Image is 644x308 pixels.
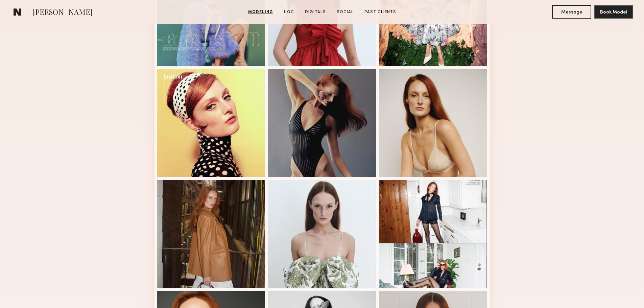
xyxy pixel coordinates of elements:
[594,9,633,15] a: Book Model
[552,5,591,19] button: Message
[302,9,329,15] a: Digitals
[594,5,633,19] button: Book Model
[33,7,92,19] span: [PERSON_NAME]
[245,9,276,15] a: Modeling
[362,9,399,15] a: Past Clients
[281,9,297,15] a: UGC
[334,9,356,15] a: Social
